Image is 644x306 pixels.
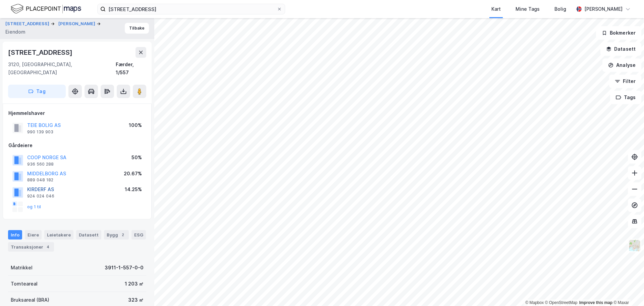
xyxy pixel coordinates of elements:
[8,141,146,149] div: Gårdeiere
[11,3,81,15] img: logo.f888ab2527a4732fd821a326f86c7f29.svg
[125,23,149,34] button: Tilbake
[131,230,146,239] div: ESG
[525,300,544,305] a: Mapbox
[8,60,116,77] div: 3120, [GEOGRAPHIC_DATA], [GEOGRAPHIC_DATA]
[125,280,144,288] div: 1 203 ㎡
[27,129,53,135] div: 990 139 903
[602,58,641,72] button: Analyse
[609,75,641,88] button: Filter
[129,121,142,129] div: 100%
[545,300,578,305] a: OpenStreetMap
[105,264,144,272] div: 3911-1-557-0-0
[45,244,51,250] div: 4
[554,5,566,13] div: Bolig
[8,85,66,98] button: Tag
[8,109,146,117] div: Hjemmelshaver
[128,296,144,304] div: 323 ㎡
[579,300,612,305] a: Improve this map
[491,5,501,13] div: Kart
[11,264,33,272] div: Matrikkel
[610,91,641,104] button: Tags
[11,280,38,288] div: Tomteareal
[11,296,49,304] div: Bruksareal (BRA)
[104,230,129,239] div: Bygg
[516,5,540,13] div: Mine Tags
[116,60,146,77] div: Færder, 1/557
[5,28,25,36] div: Eiendom
[58,20,97,27] button: [PERSON_NAME]
[8,47,74,58] div: [STREET_ADDRESS]
[8,242,54,252] div: Transaksjoner
[610,274,644,306] div: Kontrollprogram for chat
[27,177,53,183] div: 889 048 182
[8,230,22,239] div: Info
[27,193,54,199] div: 924 024 046
[125,185,142,193] div: 14.25%
[119,231,126,238] div: 2
[124,170,142,178] div: 20.67%
[628,239,641,252] img: Z
[106,4,277,14] input: Søk på adresse, matrikkel, gårdeiere, leietakere eller personer
[76,230,101,239] div: Datasett
[596,26,641,40] button: Bokmerker
[600,42,641,56] button: Datasett
[131,154,142,162] div: 50%
[584,5,623,13] div: [PERSON_NAME]
[44,230,73,239] div: Leietakere
[610,274,644,306] iframe: Chat Widget
[5,20,51,27] button: [STREET_ADDRESS]
[25,230,42,239] div: Eiere
[27,162,54,167] div: 936 560 288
